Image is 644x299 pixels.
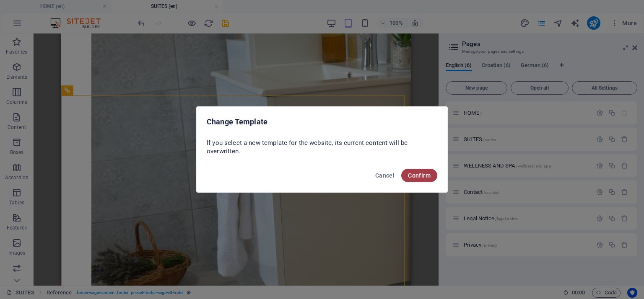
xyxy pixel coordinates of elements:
[375,172,395,179] span: Cancel
[372,169,398,182] button: Cancel
[207,139,437,155] p: If you select a new template for the website, its current content will be overwritten.
[207,117,437,127] h2: Change Template
[401,169,437,182] button: Confirm
[408,172,431,179] span: Confirm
